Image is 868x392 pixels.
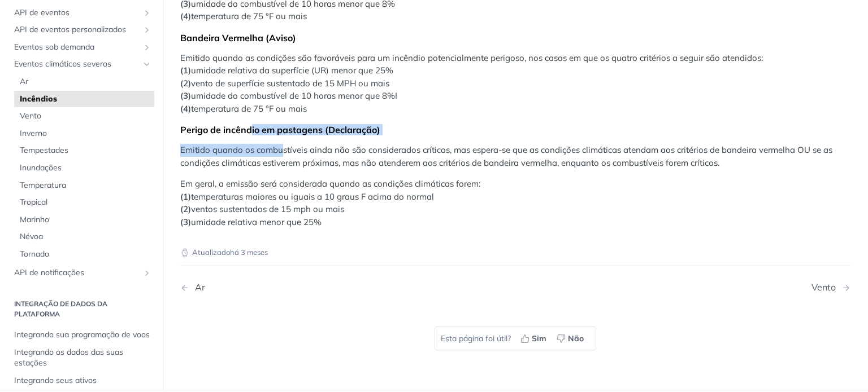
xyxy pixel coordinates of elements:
font: API de eventos personalizados [14,24,126,34]
font: há 3 meses [230,248,268,257]
font: (2) [180,204,191,214]
font: umidade do combustível de 10 horas menor que 8%I [191,90,397,101]
a: Integrando os dados das suas estações [8,344,154,372]
button: Mostrar subpáginas para eventos sob demanda [142,43,151,52]
font: Eventos sob demanda [14,42,94,52]
font: Vento [811,281,836,293]
font: Eventos climáticos severos [14,59,111,69]
a: API de notificaçõesMostrar subpáginas para API de notificações [8,265,154,281]
font: API de notificações [14,267,84,278]
a: Inundações [14,160,154,177]
font: Emitido quando as condições são favoráveis ​​para um incêndio potencialmente perigoso, nos casos ... [180,52,763,63]
font: (3) [180,90,191,101]
font: Marinho [20,214,49,224]
font: Emitido quando os combustíveis ainda não são considerados críticos, mas espera-se que as condiçõe... [180,144,832,168]
font: Ar [20,76,28,86]
font: Integrando os dados das suas estações [14,347,123,368]
font: Esta página foi útil? [441,333,511,343]
font: Atualizado [192,248,230,257]
font: Tropical [20,197,47,207]
font: Sim [532,333,546,343]
a: API de eventosMostrar subpáginas para API de eventos [8,5,154,21]
a: Vento [14,108,154,125]
a: Integrando seus ativos [8,372,154,389]
a: Página anterior: Ar [180,282,467,293]
a: Ar [14,73,154,90]
a: API de eventos personalizadosMostrar subpáginas para API de eventos personalizados [8,21,154,38]
button: Mostrar subpáginas para API de eventos [142,8,151,17]
font: Incêndios [20,94,57,104]
a: Integrando sua programação de voos [8,327,154,343]
font: Temperatura [20,180,66,190]
font: (1) [180,191,191,202]
a: Próxima página: Vento [811,282,850,293]
button: Mostrar subpáginas para API de notificações [142,268,151,278]
font: umidade relativa menor que 25% [191,217,322,227]
font: Integrando seus ativos [14,375,97,385]
font: Névoa [20,231,43,241]
a: Tropical [14,194,154,211]
font: ventos sustentados de 15 mph ou mais [191,204,344,214]
font: Tempestades [20,146,68,156]
font: Inverno [20,128,47,138]
font: (4) [180,11,191,21]
a: Tempestades [14,143,154,160]
a: Névoa [14,228,154,245]
font: Não [568,333,584,343]
a: Incêndios [14,91,154,108]
font: Ar [195,281,205,293]
font: Vento [20,111,41,121]
button: Mostrar subpáginas para API de eventos personalizados [142,25,151,34]
font: (1) [180,65,191,76]
font: Em geral, a emissão será considerada quando as condições climáticas forem: [180,178,480,189]
button: Sim [517,330,553,347]
nav: Controles de paginação [180,271,850,304]
a: Inverno [14,125,154,142]
font: API de eventos [14,7,70,17]
button: Ocultar subpáginas para Eventos Climáticos Severos [142,60,151,69]
font: Integração de dados da plataforma [14,299,107,318]
a: Eventos sob demandaMostrar subpáginas para eventos sob demanda [8,39,154,56]
font: Inundações [20,162,62,173]
font: (3) [180,217,191,227]
font: Tornado [20,249,49,259]
font: Perigo de incêndio em pastagens (Declaração) [180,124,380,135]
a: Temperatura [14,177,154,194]
font: temperaturas maiores ou iguais a 10 graus F acima do normal [191,191,434,202]
font: (4) [180,103,191,114]
a: Eventos climáticos severosOcultar subpáginas para Eventos Climáticos Severos [8,56,154,73]
font: (2) [180,78,191,89]
font: temperatura de 75 °F ou mais [191,11,307,21]
a: Tornado [14,246,154,263]
font: umidade relativa da superfície (UR) menor que 25% [191,65,393,76]
font: temperatura de 75 °F ou mais [191,103,307,114]
a: Marinho [14,212,154,228]
button: Não [553,330,590,347]
font: Bandeira Vermelha (Aviso) [180,32,296,43]
font: Integrando sua programação de voos [14,329,150,340]
font: vento de superfície sustentado de 15 MPH ou mais [191,78,389,89]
